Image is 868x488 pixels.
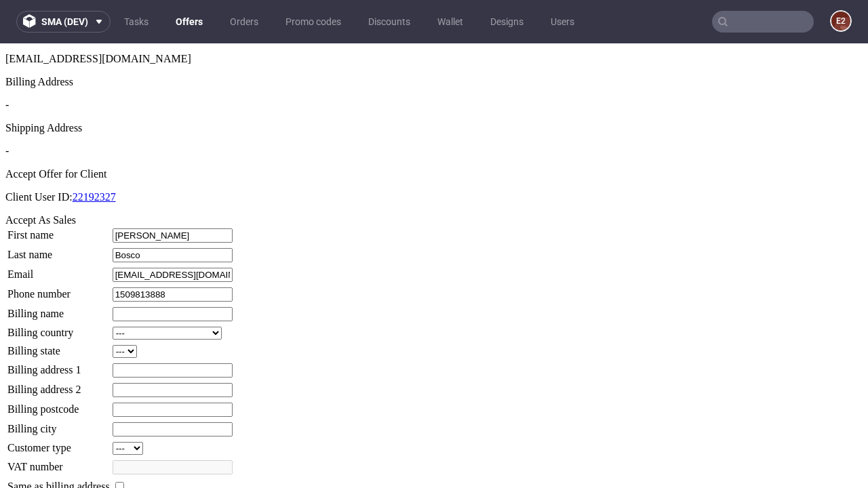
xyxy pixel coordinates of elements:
[7,204,111,220] td: Last name
[429,11,471,33] a: Wallet
[5,33,863,45] div: Billing Address
[7,359,111,374] td: Billing postcode
[542,11,583,33] a: Users
[7,224,111,239] td: Email
[277,11,349,33] a: Promo codes
[831,12,850,30] figcaption: e2
[116,11,157,33] a: Tasks
[7,339,111,354] td: Billing address 2
[7,283,111,297] td: Billing country
[41,17,88,26] span: sma (dev)
[5,9,191,21] span: [EMAIL_ADDRESS][DOMAIN_NAME]
[7,398,111,412] td: Customer type
[7,263,111,279] td: Billing name
[7,243,111,259] td: Phone number
[5,79,863,91] div: Shipping Address
[5,171,863,183] div: Accept As Sales
[167,11,211,33] a: Offers
[5,125,863,137] div: Accept Offer for Client
[7,436,111,451] td: Same as billing address
[7,319,111,335] td: Billing address 1
[5,148,863,160] p: Client User ID:
[482,11,532,33] a: Designs
[7,416,111,432] td: VAT number
[7,184,111,200] td: First name
[5,56,9,67] span: -
[222,11,267,33] a: Orders
[73,148,116,159] a: 22192327
[5,102,9,113] span: -
[360,11,418,33] a: Discounts
[16,11,111,33] button: sma (dev)
[7,378,111,394] td: Billing city
[7,301,111,315] td: Billing state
